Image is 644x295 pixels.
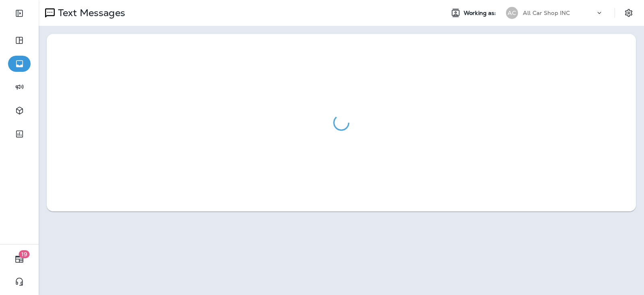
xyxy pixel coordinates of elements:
span: Working as: [464,10,498,17]
span: 19 [19,250,30,258]
button: Settings [621,6,636,20]
button: 19 [8,251,31,267]
p: Text Messages [55,7,125,19]
p: All Car Shop INC [523,10,570,16]
div: AC [506,7,518,19]
button: Expand Sidebar [8,5,31,21]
